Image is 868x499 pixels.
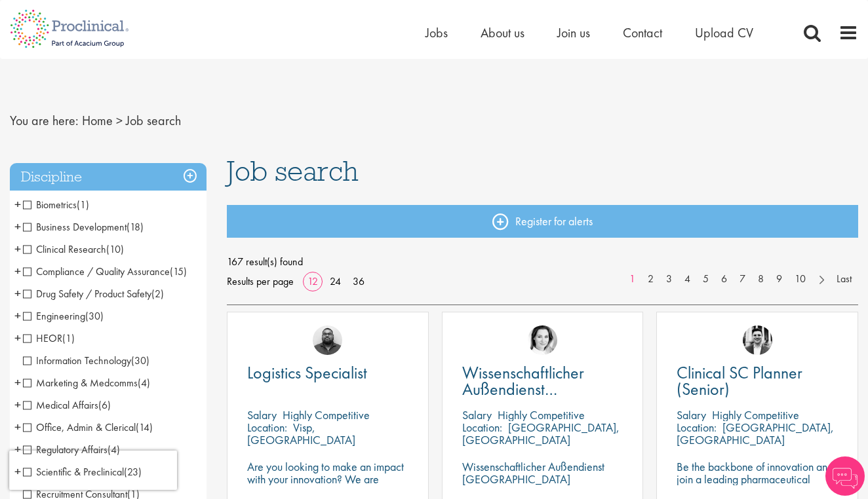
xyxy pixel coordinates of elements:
[227,272,294,291] span: Results per page
[136,420,153,434] span: (14)
[247,365,408,381] a: Logistics Specialist
[788,272,812,287] a: 10
[23,287,164,301] span: Drug Safety / Product Safety
[14,261,21,281] span: +
[77,198,89,212] span: (1)
[830,272,858,287] a: Last
[462,407,492,422] span: Salary
[623,24,662,41] a: Contact
[677,420,834,447] p: [GEOGRAPHIC_DATA], [GEOGRAPHIC_DATA]
[23,309,85,323] span: Engineering
[23,265,187,278] span: Compliance / Quality Assurance
[348,274,369,288] a: 36
[23,376,150,390] span: Marketing & Medcomms
[313,325,342,355] img: Ashley Bennett
[151,287,164,301] span: (2)
[14,306,21,325] span: +
[303,274,323,288] a: 12
[14,284,21,303] span: +
[23,220,144,234] span: Business Development
[98,398,111,412] span: (6)
[247,407,277,422] span: Salary
[23,198,89,212] span: Biometrics
[23,287,151,301] span: Drug Safety / Product Safety
[23,398,98,412] span: Medical Affairs
[10,163,207,191] h3: Discipline
[14,194,21,214] span: +
[23,376,138,390] span: Marketing & Medcomms
[138,376,150,390] span: (4)
[116,112,123,129] span: >
[23,331,62,345] span: HEOR
[23,331,75,345] span: HEOR
[62,331,75,345] span: (1)
[23,420,153,434] span: Office, Admin & Clerical
[108,443,120,456] span: (4)
[678,272,697,287] a: 4
[462,460,623,485] p: Wissenschaftlicher Außendienst [GEOGRAPHIC_DATA]
[106,242,124,256] span: (10)
[462,365,623,397] a: Wissenschaftlicher Außendienst [GEOGRAPHIC_DATA]
[677,365,838,397] a: Clinical SC Planner (Senior)
[462,420,502,435] span: Location:
[498,407,585,422] p: Highly Competitive
[696,272,715,287] a: 5
[712,407,799,422] p: Highly Competitive
[557,24,590,41] span: Join us
[462,361,620,416] span: Wissenschaftlicher Außendienst [GEOGRAPHIC_DATA]
[677,407,706,422] span: Salary
[743,325,772,355] img: Edward Little
[733,272,752,287] a: 7
[23,265,170,278] span: Compliance / Quality Assurance
[23,309,104,323] span: Engineering
[23,198,77,212] span: Biometrics
[85,309,104,323] span: (30)
[14,417,21,437] span: +
[23,443,120,456] span: Regulatory Affairs
[677,420,717,435] span: Location:
[715,272,734,287] a: 6
[247,361,367,384] span: Logistics Specialist
[677,361,802,400] span: Clinical SC Planner (Senior)
[695,24,753,41] a: Upload CV
[528,325,557,355] img: Greta Prestel
[9,451,177,490] iframe: reCAPTCHA
[14,439,21,459] span: +
[14,395,21,415] span: +
[126,112,181,129] span: Job search
[227,205,858,238] a: Register for alerts
[23,443,108,456] span: Regulatory Affairs
[660,272,679,287] a: 3
[623,272,642,287] a: 1
[247,420,355,447] p: Visp, [GEOGRAPHIC_DATA]
[23,242,124,256] span: Clinical Research
[770,272,789,287] a: 9
[825,456,865,496] img: Chatbot
[23,420,136,434] span: Office, Admin & Clerical
[23,398,111,412] span: Medical Affairs
[23,220,127,234] span: Business Development
[127,220,144,234] span: (18)
[462,420,620,447] p: [GEOGRAPHIC_DATA], [GEOGRAPHIC_DATA]
[82,112,113,129] a: breadcrumb link
[283,407,370,422] p: Highly Competitive
[131,354,149,367] span: (30)
[23,354,149,367] span: Information Technology
[14,217,21,236] span: +
[170,265,187,278] span: (15)
[247,420,287,435] span: Location:
[23,242,106,256] span: Clinical Research
[227,252,858,272] span: 167 result(s) found
[14,373,21,392] span: +
[425,24,448,41] span: Jobs
[641,272,660,287] a: 2
[481,24,524,41] a: About us
[14,239,21,259] span: +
